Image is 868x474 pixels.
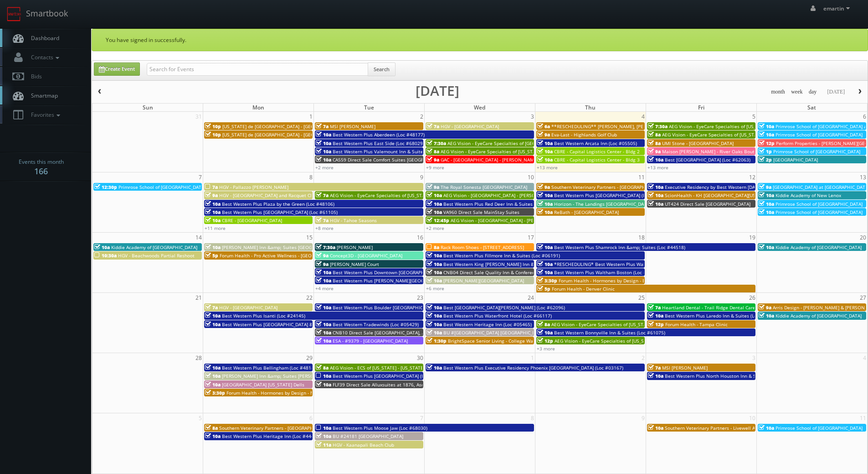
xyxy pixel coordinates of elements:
p: You have signed in successfully. [106,36,854,44]
span: 15 [305,233,313,242]
span: 19 [748,233,756,242]
span: Best Western King [PERSON_NAME] Inn & Suites (Loc #62106) [443,261,579,267]
span: AEG Vision - EyeCare Specialties of [US_STATE] - Carolina Family Vision [662,131,816,138]
span: 10a [648,313,663,319]
span: Best Western Plus Fillmore Inn & Suites (Loc #06191) [443,252,560,259]
span: 10p [205,131,221,138]
span: AEG Vision - EyeCare Specialties of [US_STATE] – EyeCare in [GEOGRAPHIC_DATA] [330,192,506,198]
a: +11 more [205,225,226,231]
span: 10a [316,277,331,284]
span: 12p [537,338,553,344]
span: Executive Residency by Best Western [DATE] (Loc #44764) [665,184,791,190]
span: 10a [648,201,663,207]
span: 10a [537,156,553,163]
span: Forum Health - Denver Clinic [552,286,615,292]
span: Best Western Plus Red Deer Inn & Suites (Loc #61062) [443,201,562,207]
span: [PERSON_NAME] Inn &amp; Suites [GEOGRAPHIC_DATA] [222,244,343,250]
span: 30 [416,353,424,363]
span: 7:30a [648,123,668,130]
span: AEG Vision - EyeCare Specialties of [US_STATE] – Drs. [PERSON_NAME] and [PERSON_NAME]-Ost and Ass... [551,321,820,328]
span: 10a [316,338,331,344]
span: Favorites [26,111,62,119]
span: 7 [198,172,203,182]
span: Best Western Plus Laredo Inn & Suites (Loc #44702) [665,313,779,319]
span: 10 [748,413,756,423]
span: AEG Vision - EyeCare Specialties of [US_STATE] - In Focus Vision Center [441,148,595,155]
span: Contacts [26,53,62,61]
a: +2 more [426,225,444,231]
span: 10a [316,131,331,138]
span: 9a [648,148,661,155]
span: 10p [205,123,221,130]
span: CBRE - Capital Logistics Center - Bldg 2 [554,148,640,155]
span: Concept3D - [GEOGRAPHIC_DATA] [330,252,402,259]
span: Best Western Plus [PERSON_NAME][GEOGRAPHIC_DATA] (Loc #66006) [333,277,484,284]
span: 20 [859,233,867,242]
span: 9a [316,261,329,267]
span: 9a [205,192,218,198]
span: AEG Vision - EyeCare Specialties of [US_STATE] – Primary EyeCare ([GEOGRAPHIC_DATA]) [555,338,746,344]
span: Mon [252,104,264,111]
span: 10a [426,192,442,198]
span: 3:30p [537,277,557,284]
span: 17 [527,233,535,242]
span: 10a [316,373,331,379]
span: [GEOGRAPHIC_DATA] [US_STATE] Dells [222,381,304,388]
span: 10a [426,304,442,311]
span: GAC - [GEOGRAPHIC_DATA] - [PERSON_NAME] [441,156,538,163]
span: Best Western Plus Waltham Boston (Loc #22009) [554,269,662,276]
span: 12p [648,321,664,328]
a: +2 more [315,164,334,171]
span: [PERSON_NAME] Inn &amp; Suites [PERSON_NAME] [222,373,334,379]
span: 10a [426,329,442,336]
span: ReBath - [GEOGRAPHIC_DATA] [554,209,619,215]
span: 23 [416,293,424,302]
span: 16 [416,233,424,242]
span: 8a [426,244,439,250]
span: FLF39 Direct Sale Alluxsuites at 1876, Ascend Hotel Collection [333,381,469,388]
span: CA559 Direct Sale Comfort Suites [GEOGRAPHIC_DATA] [333,156,452,163]
span: 10a [316,269,331,276]
span: 9a [537,184,550,190]
span: 4 [862,353,867,363]
span: 11 [859,413,867,423]
span: 11 [637,172,646,182]
span: 12 [748,172,756,182]
span: HGV - [GEOGRAPHIC_DATA] and Racquet Club [219,192,317,198]
span: 10a [316,425,331,431]
span: 8a [426,148,439,155]
span: 7 [419,413,424,423]
span: [PERSON_NAME] Court [330,261,379,267]
span: Best Western Plus Waterfront Hotel (Loc #66117) [443,313,552,319]
span: 10a [94,244,110,250]
span: *RESCHEDULING* Best Western Plus Waltham Boston (Loc #22009) [554,261,703,267]
span: HGV - [GEOGRAPHIC_DATA] [441,123,499,130]
span: 10a [205,209,221,215]
span: 10a [426,277,442,284]
span: Eva-Last - Highlands Golf Club [551,131,617,138]
span: 6 [308,413,313,423]
span: 10a [759,192,774,198]
span: 7a [648,365,661,371]
span: 7a [316,123,329,130]
span: 7a [205,184,218,190]
span: 10a [537,329,553,336]
span: Southern Veterinary Partners - Livewell Animal Urgent Care of [GEOGRAPHIC_DATA] [665,425,847,431]
span: Dashboard [26,34,59,42]
span: 3:30p [205,390,225,396]
span: AEG Vision - EyeCare Specialties of [US_STATE] – [PERSON_NAME] Vision [669,123,826,130]
span: Primrose School of [GEOGRAPHIC_DATA] [776,209,863,215]
span: 5p [205,252,218,259]
span: Southern Veterinary Partners - [GEOGRAPHIC_DATA][PERSON_NAME] [551,184,700,190]
button: Search [368,63,395,76]
span: 10a [426,209,442,215]
span: 9a [426,156,439,163]
span: 9a [316,252,329,259]
span: 10a [205,217,221,224]
span: Best [GEOGRAPHIC_DATA][PERSON_NAME] (Loc #62096) [443,304,565,311]
span: 1 [530,353,535,363]
span: AEG Vision - ECS of [US_STATE] - [US_STATE] Valley Family Eye Care [330,365,475,371]
span: Best Western Plus Heritage Inn (Loc #44463) [222,433,321,439]
button: day [806,86,820,98]
a: +8 more [315,225,334,231]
